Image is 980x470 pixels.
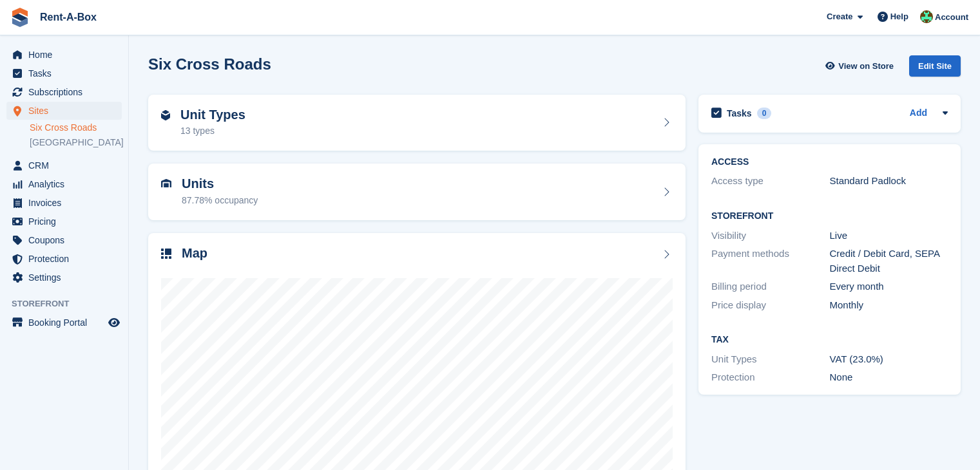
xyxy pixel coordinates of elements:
[182,194,258,207] div: 87.78% occupancy
[161,249,171,259] img: map-icn-33ee37083ee616e46c38cad1a60f524a97daa1e2b2c8c0bc3eb3415660979fc1.svg
[161,110,170,120] img: unit-type-icn-2b2737a686de81e16bb02015468b77c625bbabd49415b5ef34ead5e3b44a266d.svg
[28,194,106,212] span: Invoices
[28,231,106,249] span: Coupons
[830,279,948,294] div: Every month
[890,10,908,23] span: Help
[935,11,968,24] span: Account
[30,136,122,149] a: [GEOGRAPHIC_DATA]
[830,352,948,367] div: VAT (23.0%)
[711,335,948,345] h2: Tax
[6,212,122,230] a: menu
[6,268,122,287] a: menu
[28,212,106,230] span: Pricing
[10,8,30,27] img: stora-icon-8386f47178a22dfd0bd8f6a31ec36ba5ce8667c1dd55bd0f319d3a0aa187defe.svg
[180,124,245,138] div: 13 types
[830,370,948,385] div: None
[35,6,102,28] a: Rent-A-Box
[757,108,772,119] div: 0
[28,64,106,82] span: Tasks
[182,246,207,261] h2: Map
[6,83,122,101] a: menu
[838,60,894,73] span: View on Store
[28,156,106,174] span: CRM
[148,55,271,73] h2: Six Cross Roads
[28,46,106,64] span: Home
[30,122,122,134] a: Six Cross Roads
[182,176,258,191] h2: Units
[823,55,899,77] a: View on Store
[711,247,830,276] div: Payment methods
[830,229,948,243] div: Live
[711,352,830,367] div: Unit Types
[6,156,122,174] a: menu
[180,108,245,122] h2: Unit Types
[727,108,752,119] h2: Tasks
[6,231,122,249] a: menu
[28,314,106,332] span: Booking Portal
[12,297,128,310] span: Storefront
[910,106,927,121] a: Add
[6,250,122,268] a: menu
[711,157,948,167] h2: ACCESS
[161,179,171,188] img: unit-icn-7be61d7bf1b0ce9d3e12c5938cc71ed9869f7b940bace4675aadf7bd6d80202e.svg
[148,164,686,220] a: Units 87.78% occupancy
[711,370,830,385] div: Protection
[6,102,122,120] a: menu
[830,298,948,313] div: Monthly
[28,83,106,101] span: Subscriptions
[827,10,852,23] span: Create
[28,175,106,193] span: Analytics
[148,95,686,151] a: Unit Types 13 types
[920,10,933,23] img: Conor O'Shea
[830,247,948,276] div: Credit / Debit Card, SEPA Direct Debit
[830,174,948,189] div: Standard Padlock
[6,46,122,64] a: menu
[909,55,961,77] div: Edit Site
[909,55,961,82] a: Edit Site
[6,314,122,332] a: menu
[711,229,830,243] div: Visibility
[6,194,122,212] a: menu
[711,279,830,294] div: Billing period
[711,174,830,189] div: Access type
[711,211,948,221] h2: Storefront
[28,250,106,268] span: Protection
[6,64,122,82] a: menu
[106,315,122,330] a: Preview store
[28,102,106,120] span: Sites
[711,298,830,313] div: Price display
[6,175,122,193] a: menu
[28,268,106,287] span: Settings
